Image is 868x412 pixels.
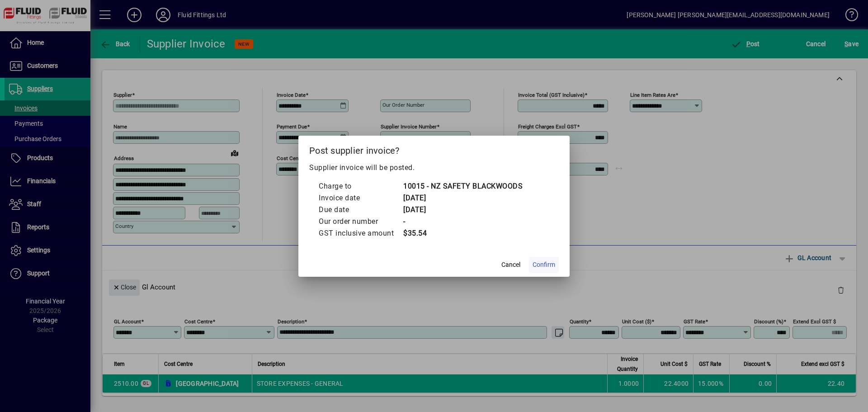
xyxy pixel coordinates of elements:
td: Due date [318,204,403,216]
td: GST inclusive amount [318,227,403,239]
td: [DATE] [403,204,523,216]
td: [DATE] [403,192,523,204]
button: Cancel [496,257,525,273]
p: Supplier invoice will be posted. [309,162,559,173]
td: $35.54 [403,227,523,239]
span: Confirm [533,260,555,270]
td: Charge to [318,180,403,192]
h2: Post supplier invoice? [298,136,570,162]
td: Our order number [318,216,403,227]
td: Invoice date [318,192,403,204]
button: Confirm [529,257,559,273]
td: - [403,216,523,227]
span: Cancel [501,260,520,270]
td: 10015 - NZ SAFETY BLACKWOODS [403,180,523,192]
